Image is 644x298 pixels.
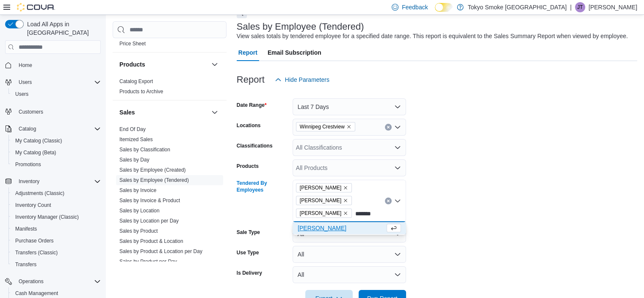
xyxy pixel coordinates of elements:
span: Manifests [15,226,37,232]
button: Sales [210,107,220,117]
span: My Catalog (Beta) [15,149,56,156]
span: Hide Parameters [285,75,329,84]
button: Clear input [385,198,392,204]
button: Open list of options [394,144,401,151]
span: Users [15,77,101,87]
a: Sales by Invoice & Product [119,198,180,203]
button: All [293,266,406,283]
a: Inventory Count [12,200,55,210]
span: [PERSON_NAME] [300,209,342,217]
span: Catalog Export [119,78,153,85]
button: Manifests [8,223,104,235]
span: Customers [15,106,101,117]
span: Inventory Count [12,200,101,210]
button: Home [2,59,104,71]
label: Locations [237,122,261,129]
span: Sales by Classification [119,146,170,153]
button: Sales [119,108,208,117]
div: Products [113,76,227,100]
button: Transfers (Classic) [8,247,104,259]
a: Sales by Employee (Created) [119,167,186,173]
span: Transfers (Classic) [12,248,101,258]
h3: Sales [119,108,135,117]
span: Cash Management [15,290,58,297]
h3: Sales by Employee (Tendered) [237,22,364,32]
span: Catalog [15,124,101,134]
button: Remove Lee Kolarz from selection in this group [343,198,348,203]
span: [PERSON_NAME] [300,196,342,205]
span: Lee Kolarz [296,196,352,205]
button: Operations [2,276,104,287]
button: All [293,246,406,263]
label: Sale Type [237,229,260,236]
button: Remove Jade Thiessen from selection in this group [343,185,348,190]
button: Remove Nicole Rusnak from selection in this group [343,211,348,216]
span: Operations [19,278,44,285]
button: Operations [15,276,47,287]
span: Operations [15,276,101,287]
span: Sales by Location [119,207,160,214]
div: Choose from the following options [293,222,406,234]
span: Report [238,44,257,61]
label: Tendered By Employees [237,180,289,193]
span: JT [577,2,583,12]
label: Date Range [237,102,267,109]
span: Nicole Rusnak [296,209,352,218]
a: Sales by Employee (Tendered) [119,177,189,183]
span: Jade Thiessen [296,183,352,192]
label: Is Delivery [237,270,262,276]
img: Cova [17,3,55,11]
button: Products [210,59,220,70]
button: Users [2,76,104,88]
a: Transfers (Classic) [12,248,61,258]
span: Promotions [15,161,41,168]
a: End Of Day [119,126,146,132]
span: Users [19,79,32,86]
span: Purchase Orders [12,236,101,246]
span: Inventory [19,178,39,185]
a: Transfers [12,259,40,270]
div: Jade Thiessen [575,2,585,12]
span: Sales by Product per Day [119,258,177,265]
button: Customers [2,105,104,117]
span: Sales by Invoice [119,187,156,194]
a: Sales by Classification [119,147,170,153]
span: Inventory Manager (Classic) [12,212,101,222]
span: End Of Day [119,126,146,133]
span: Price Sheet [119,40,146,47]
button: Open list of options [394,164,401,171]
a: Sales by Product & Location per Day [119,248,202,254]
span: Sales by Invoice & Product [119,197,180,204]
a: Users [12,89,32,99]
span: Transfers [12,259,101,270]
span: Feedback [402,3,428,11]
a: Catalog Export [119,78,153,84]
a: Sales by Product per Day [119,259,177,265]
button: Clear input [385,124,392,131]
span: Transfers (Classic) [15,249,58,256]
span: Email Subscription [268,44,321,61]
a: Home [15,60,36,70]
p: [PERSON_NAME] [589,2,637,12]
label: Products [237,163,259,170]
h3: Report [237,75,265,85]
button: My Catalog (Classic) [8,135,104,147]
a: Sales by Location per Day [119,218,179,224]
span: Winnipeg Crestview [296,122,355,131]
span: Catalog [19,125,36,132]
p: | [570,2,572,12]
button: Products [119,60,208,69]
a: Manifests [12,224,40,234]
button: Inventory Count [8,199,104,211]
span: Users [12,89,101,99]
a: Promotions [12,159,44,170]
span: [PERSON_NAME] [300,184,342,192]
button: Users [15,77,35,87]
span: Products to Archive [119,88,163,95]
span: Promotions [12,159,101,170]
span: Sales by Location per Day [119,217,179,224]
span: Dark Mode [435,12,435,12]
a: Inventory Manager (Classic) [12,212,82,222]
span: Customers [19,109,43,115]
span: [PERSON_NAME] [298,224,385,232]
